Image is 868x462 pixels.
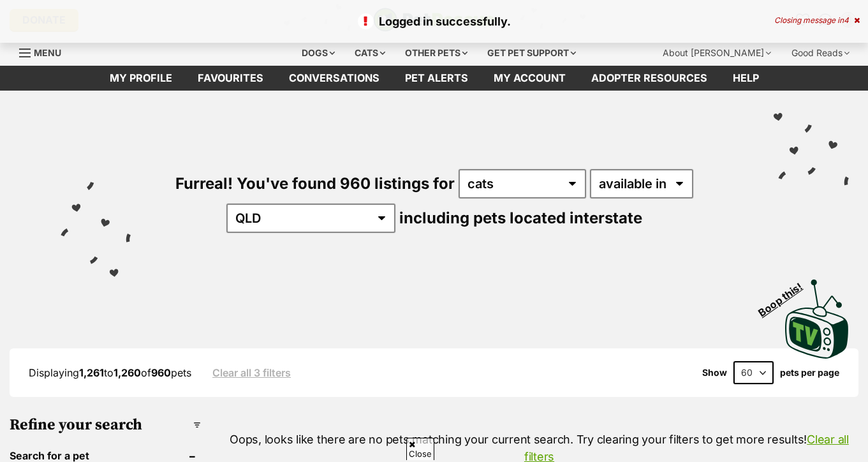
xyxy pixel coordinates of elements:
div: Dogs [293,40,344,66]
a: Favourites [185,66,276,91]
span: Show [702,368,727,378]
span: Displaying to of pets [29,366,191,379]
span: including pets located interstate [399,209,642,227]
label: pets per page [780,368,839,378]
header: Search for a pet [10,450,201,461]
a: Menu [19,40,70,63]
div: Cats [346,40,394,66]
strong: 1,261 [79,366,104,379]
a: Boop this! [785,268,849,361]
div: Get pet support [478,40,585,66]
strong: 960 [151,366,171,379]
span: 4 [844,15,849,25]
a: Help [720,66,772,91]
div: Good Reads [783,40,858,66]
strong: 1,260 [114,366,141,379]
span: Furreal! You've found 960 listings for [175,174,455,193]
a: Pet alerts [392,66,481,91]
span: Close [406,438,434,460]
span: Menu [34,47,61,58]
a: My account [481,66,578,91]
a: My profile [97,66,185,91]
a: Clear all 3 filters [212,367,291,378]
span: Boop this! [756,272,815,318]
div: Closing message in [774,16,860,25]
h3: Refine your search [10,416,201,434]
p: Logged in successfully. [13,13,855,30]
a: conversations [276,66,392,91]
div: About [PERSON_NAME] [654,40,780,66]
img: PetRescue TV logo [785,279,849,359]
div: Other pets [396,40,476,66]
a: Adopter resources [578,66,720,91]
